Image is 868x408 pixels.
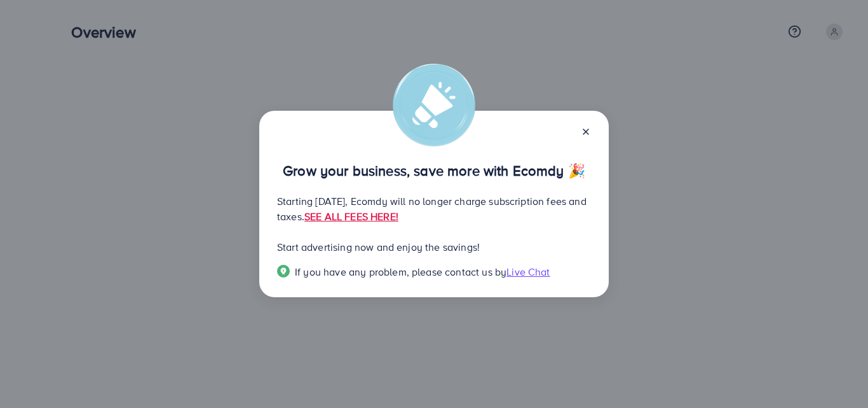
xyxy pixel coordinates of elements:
[277,239,591,255] p: Start advertising now and enjoy the savings!
[393,64,475,146] img: alert
[277,163,591,178] p: Grow your business, save more with Ecomdy 🎉
[277,193,591,224] p: Starting [DATE], Ecomdy will no longer charge subscription fees and taxes.
[295,265,506,279] span: If you have any problem, please contact us by
[506,265,550,279] span: Live Chat
[304,209,398,223] a: SEE ALL FEES HERE!
[277,265,290,278] img: Popup guide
